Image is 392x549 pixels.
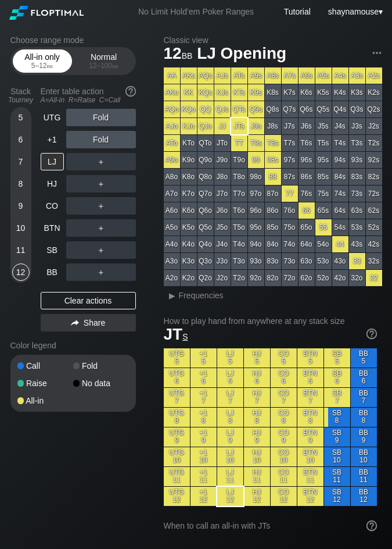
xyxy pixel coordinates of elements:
[349,101,365,117] div: Q3s
[112,62,118,70] span: bb
[164,118,180,134] div: AJo
[299,169,315,185] div: 86s
[164,368,190,387] div: UTG 6
[231,84,247,101] div: KTs
[271,427,297,447] div: CO 9
[349,236,365,252] div: 43s
[366,152,382,168] div: 92s
[271,467,297,486] div: CO 11
[315,202,332,219] div: 65s
[164,236,180,252] div: A4o
[164,135,180,151] div: ATo
[297,368,323,387] div: BTN 6
[164,388,190,407] div: UTG 7
[190,368,217,387] div: +1 6
[349,270,365,286] div: 32o
[181,118,197,134] div: KJo
[164,152,180,168] div: A9o
[181,219,197,236] div: K5o
[244,427,270,447] div: HJ 9
[9,6,84,20] img: Floptimal logo
[315,67,332,84] div: A5s
[349,135,365,151] div: T3s
[231,169,247,185] div: T8o
[351,447,377,466] div: BB 10
[248,236,264,252] div: 94o
[265,253,281,269] div: 83o
[332,270,348,286] div: 42o
[190,427,217,447] div: +1 9
[332,118,348,134] div: J4s
[41,175,64,192] div: HJ
[214,253,231,269] div: J3o
[315,152,332,168] div: 95s
[217,408,243,427] div: LJ 8
[214,270,231,286] div: J2o
[164,467,190,486] div: UTG 11
[366,67,382,84] div: A2s
[181,253,197,269] div: K3o
[265,84,281,101] div: K8s
[181,270,197,286] div: K2o
[299,67,315,84] div: A6s
[164,325,188,343] span: JT
[332,101,348,117] div: Q4s
[297,447,323,466] div: BTN 10
[297,487,323,506] div: BTN 12
[164,447,190,466] div: UTG 10
[282,84,298,101] div: K7s
[282,135,298,151] div: T7s
[297,408,323,427] div: BTN 8
[248,118,264,134] div: J9s
[181,169,197,185] div: K8o
[299,84,315,101] div: K6s
[214,202,231,219] div: J6o
[265,186,281,202] div: 87o
[164,521,377,530] div: When to call an all-in with JTs
[181,101,197,117] div: KQo
[332,236,348,252] div: 44
[80,62,128,70] div: 12 – 100
[248,202,264,219] div: 96o
[181,186,197,202] div: K7o
[190,388,217,407] div: +1 7
[282,202,298,219] div: 76o
[41,241,64,259] div: SB
[66,219,136,237] div: ＋
[248,84,264,101] div: K9s
[197,270,214,286] div: Q2o
[324,348,350,368] div: SB 5
[299,236,315,252] div: 64o
[41,292,136,309] div: Clear actions
[244,447,270,466] div: HJ 10
[366,253,382,269] div: 32s
[366,135,382,151] div: T2s
[6,82,36,109] div: Stack
[299,135,315,151] div: T6s
[41,219,64,237] div: BTN
[351,427,377,447] div: BB 9
[332,169,348,185] div: 84s
[195,45,288,64] span: LJ Opening
[197,84,214,101] div: KQs
[349,84,365,101] div: K3s
[248,67,264,84] div: A9s
[12,197,30,215] div: 9
[71,320,79,326] img: share.864f2f62.svg
[244,487,270,506] div: HJ 12
[244,368,270,387] div: HJ 6
[299,118,315,134] div: J6s
[197,236,214,252] div: Q4o
[73,379,129,387] div: No data
[73,362,129,370] div: Fold
[217,388,243,407] div: LJ 7
[349,67,365,84] div: A3s
[181,135,197,151] div: KTo
[265,219,281,236] div: 85o
[181,84,197,101] div: KK
[349,186,365,202] div: 73s
[231,253,247,269] div: T3o
[217,427,243,447] div: LJ 9
[248,253,264,269] div: 93o
[197,219,214,236] div: Q5o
